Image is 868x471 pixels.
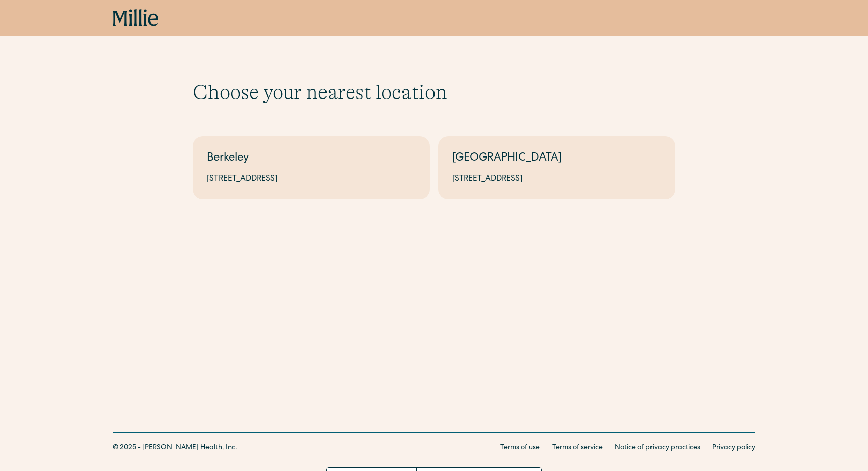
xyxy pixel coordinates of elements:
h1: Choose your nearest location [193,80,675,104]
a: Terms of use [500,443,540,453]
a: Notice of privacy practices [615,443,700,453]
div: [STREET_ADDRESS] [207,173,416,185]
div: [STREET_ADDRESS] [452,173,661,185]
a: Berkeley[STREET_ADDRESS] [193,136,430,199]
a: Terms of service [552,443,603,453]
a: [GEOGRAPHIC_DATA][STREET_ADDRESS] [438,136,675,199]
div: Berkeley [207,150,416,167]
div: © 2025 - [PERSON_NAME] Health, Inc. [113,443,237,453]
div: [GEOGRAPHIC_DATA] [452,150,661,167]
a: Privacy policy [712,443,755,453]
